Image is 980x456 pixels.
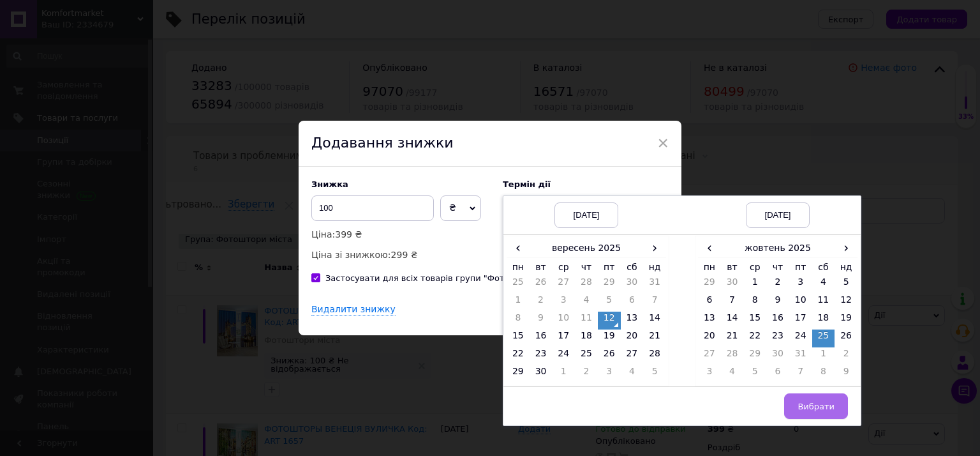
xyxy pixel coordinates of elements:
th: пт [789,258,812,277]
th: сб [621,258,644,277]
td: 11 [575,312,598,330]
td: 10 [789,294,812,312]
td: 4 [621,365,644,383]
span: Вибрати [798,402,835,411]
th: вересень 2025 [530,239,644,258]
th: вт [721,258,744,277]
td: 12 [598,312,621,330]
td: 12 [835,294,857,312]
span: Додавання знижки [311,135,454,151]
span: › [835,239,857,257]
td: 11 [812,294,835,312]
th: пн [698,258,721,277]
td: 4 [812,276,835,294]
td: 1 [743,276,766,294]
td: 1 [812,347,835,365]
td: 29 [698,276,721,294]
td: 2 [530,294,553,312]
td: 31 [789,347,812,365]
p: Ціна зі знижкою: [311,248,490,262]
td: 16 [530,330,553,347]
div: Застосувати для всіх товарів групи "Фотоштори міста" [325,273,567,284]
td: 9 [835,365,857,383]
td: 10 [552,312,575,330]
td: 20 [621,330,644,347]
td: 7 [721,294,744,312]
td: 28 [721,347,744,365]
td: 21 [643,330,666,347]
td: 9 [766,294,789,312]
td: 28 [643,347,666,365]
td: 23 [530,347,553,365]
p: Ціна: [311,227,490,241]
td: 5 [835,276,857,294]
td: 1 [552,365,575,383]
td: 25 [575,347,598,365]
td: 8 [812,365,835,383]
span: ‹ [507,239,530,257]
td: 14 [643,312,666,330]
td: 8 [743,294,766,312]
td: 19 [598,330,621,347]
td: 13 [698,312,721,330]
td: 14 [721,312,744,330]
td: 16 [766,312,789,330]
td: 9 [530,312,553,330]
td: 8 [507,312,530,330]
td: 24 [552,347,575,365]
td: 18 [575,330,598,347]
span: 399 ₴ [335,229,362,239]
td: 27 [552,276,575,294]
td: 4 [575,294,598,312]
td: 3 [598,365,621,383]
td: 6 [766,365,789,383]
td: 17 [552,330,575,347]
button: Вибрати [784,393,848,419]
td: 30 [721,276,744,294]
td: 19 [835,312,857,330]
td: 17 [789,312,812,330]
th: чт [766,258,789,277]
td: 15 [507,330,530,347]
th: нд [835,258,857,277]
td: 20 [698,330,721,347]
td: 15 [743,312,766,330]
td: 18 [812,312,835,330]
td: 29 [598,276,621,294]
td: 30 [530,365,553,383]
td: 26 [598,347,621,365]
div: [DATE] [554,202,618,228]
td: 27 [698,347,721,365]
td: 2 [766,276,789,294]
div: Видалити знижку [311,303,396,317]
td: 31 [643,276,666,294]
input: 0 [311,195,434,221]
td: 3 [789,276,812,294]
td: 24 [789,330,812,347]
td: 23 [766,330,789,347]
span: › [643,239,666,257]
td: 1 [507,294,530,312]
td: 3 [552,294,575,312]
td: 13 [621,312,644,330]
th: чт [575,258,598,277]
td: 5 [643,365,666,383]
th: нд [643,258,666,277]
label: Термін дії [503,179,669,189]
th: пн [507,258,530,277]
td: 28 [575,276,598,294]
th: пт [598,258,621,277]
th: сб [812,258,835,277]
td: 22 [507,347,530,365]
td: 3 [698,365,721,383]
td: 7 [789,365,812,383]
th: вт [530,258,553,277]
td: 25 [507,276,530,294]
td: 6 [621,294,644,312]
span: 299 ₴ [391,250,418,260]
span: × [657,132,669,154]
td: 25 [812,330,835,347]
td: 22 [743,330,766,347]
div: [DATE] [746,202,810,228]
span: ‹ [698,239,721,257]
